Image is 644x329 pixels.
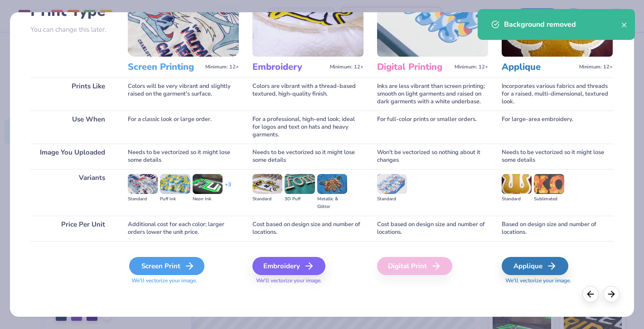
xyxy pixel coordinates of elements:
[377,257,452,275] div: Digital Print
[30,144,114,169] div: Image You Uploaded
[502,195,532,203] div: Standard
[377,111,488,144] div: For full-color prints or smaller orders.
[128,216,239,241] div: Additional cost for each color; larger orders lower the unit price.
[128,195,158,203] div: Standard
[160,174,190,194] img: Puff Ink
[205,64,239,70] span: Minimum: 12+
[252,195,282,203] div: Standard
[621,19,628,30] button: close
[377,61,451,73] h3: Digital Printing
[285,195,315,203] div: 3D Puff
[128,144,239,169] div: Needs to be vectorized so it might lose some details
[317,195,347,211] div: Metallic & Glitter
[252,111,363,144] div: For a professional, high-end look; ideal for logos and text on hats and heavy garments.
[317,174,347,194] img: Metallic & Glitter
[252,277,363,285] span: We'll vectorize your image.
[502,277,613,285] span: We'll vectorize your image.
[30,111,114,144] div: Use When
[128,77,239,111] div: Colors will be very vibrant and slightly raised on the garment's surface.
[502,111,613,144] div: For large-area embroidery.
[30,26,114,34] p: You can change this later.
[30,77,114,111] div: Prints Like
[193,174,223,194] img: Neon Ink
[128,174,158,194] img: Standard
[128,111,239,144] div: For a classic look or large order.
[377,195,407,203] div: Standard
[128,277,239,285] span: We'll vectorize your image.
[285,174,315,194] img: 3D Puff
[534,174,564,194] img: Sublimated
[252,61,326,73] h3: Embroidery
[502,257,568,275] div: Applique
[502,174,532,194] img: Standard
[129,257,204,275] div: Screen Print
[502,61,576,73] h3: Applique
[502,144,613,169] div: Needs to be vectorized so it might lose some details
[579,64,613,70] span: Minimum: 12+
[128,61,202,73] h3: Screen Printing
[252,257,325,275] div: Embroidery
[502,77,613,111] div: Incorporates various fabrics and threads for a raised, multi-dimensional, textured look.
[377,174,407,194] img: Standard
[504,19,621,30] div: Background removed
[534,195,564,203] div: Sublimated
[193,195,223,203] div: Neon Ink
[377,144,488,169] div: Won't be vectorized so nothing about it changes
[377,77,488,111] div: Inks are less vibrant than screen printing; smooth on light garments and raised on dark garments ...
[252,174,282,194] img: Standard
[225,181,231,196] div: + 3
[30,216,114,241] div: Price Per Unit
[502,216,613,241] div: Based on design size and number of locations.
[252,144,363,169] div: Needs to be vectorized so it might lose some details
[30,169,114,216] div: Variants
[455,64,488,70] span: Minimum: 12+
[377,216,488,241] div: Cost based on design size and number of locations.
[252,216,363,241] div: Cost based on design size and number of locations.
[160,195,190,203] div: Puff Ink
[252,77,363,111] div: Colors are vibrant with a thread-based textured, high-quality finish.
[330,64,363,70] span: Minimum: 12+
